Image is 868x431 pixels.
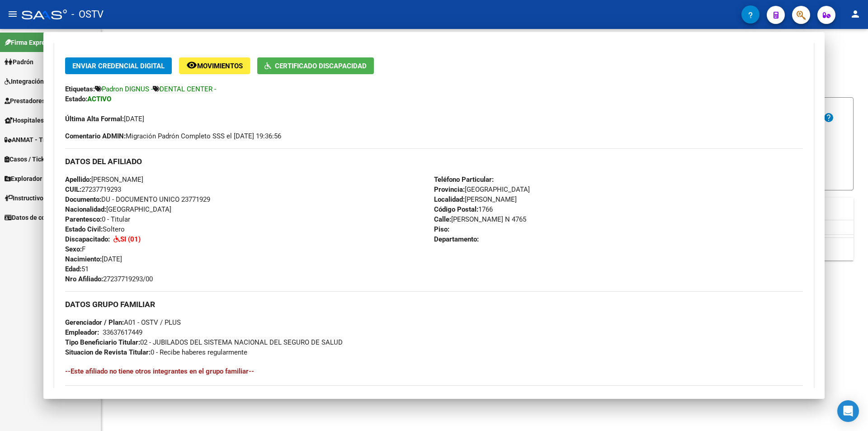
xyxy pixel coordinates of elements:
[434,195,465,204] strong: Localidad:
[5,76,88,86] span: Integración (discapacidad)
[186,60,197,71] mat-icon: remove_red_eye
[65,175,91,184] strong: Apellido:
[65,115,124,123] strong: Última Alta Formal:
[87,95,111,103] strong: ACTIVO
[65,131,281,141] span: Migración Padrón Completo SSS el [DATE] 19:36:56
[65,328,99,336] strong: Empleador:
[5,115,70,125] span: Hospitales Públicos
[434,205,478,213] strong: Código Postal:
[65,185,81,194] strong: CUIL:
[434,185,465,194] strong: Provincia:
[102,85,153,93] span: Padron DIGNUS -
[65,57,172,74] button: Enviar Credencial Digital
[197,62,243,70] span: Movimientos
[257,57,374,74] button: Certificado Discapacidad
[434,205,493,213] span: 1766
[5,135,75,145] span: ANMAT - Trazabilidad
[65,156,803,166] h3: DATOS DEL AFILIADO
[65,275,153,283] span: 27237719293/00
[65,95,87,103] strong: Estado:
[65,338,140,346] strong: Tipo Beneficiario Titular:
[65,132,126,140] strong: Comentario ADMIN:
[65,205,171,213] span: [GEOGRAPHIC_DATA]
[65,265,81,273] strong: Edad:
[823,112,834,123] mat-icon: help
[5,96,87,106] span: Prestadores / Proveedores
[275,62,367,70] span: Certificado Discapacidad
[65,175,143,184] span: [PERSON_NAME]
[65,338,343,346] span: 02 - JUBILADOS DEL SISTEMA NACIONAL DEL SEGURO DE SALUD
[65,195,101,204] strong: Documento:
[434,215,526,223] span: [PERSON_NAME] N 4765
[65,348,247,356] span: 0 - Recibe haberes regularmente
[65,299,803,309] h3: DATOS GRUPO FAMILIAR
[65,115,144,123] span: [DATE]
[5,38,52,47] span: Firma Express
[65,245,82,253] strong: Sexo:
[65,205,106,213] strong: Nacionalidad:
[103,327,142,337] div: 33637617449
[5,154,53,164] span: Casos / Tickets
[65,318,124,327] strong: Gerenciador / Plan:
[5,193,47,203] span: Instructivos
[65,85,95,93] strong: Etiquetas:
[65,255,102,263] strong: Nacimiento:
[5,213,64,223] span: Datos de contacto
[65,255,122,263] span: [DATE]
[65,195,210,204] span: DU - DOCUMENTO UNICO 23771929
[65,235,110,243] strong: Discapacitado:
[71,5,104,24] span: - OSTV
[65,215,130,223] span: 0 - Titular
[5,57,33,67] span: Padrón
[434,215,451,223] strong: Calle:
[65,275,103,283] strong: Nro Afiliado:
[434,175,494,184] strong: Teléfono Particular:
[65,225,103,233] strong: Estado Civil:
[434,225,449,233] strong: Piso:
[65,215,102,223] strong: Parentesco:
[72,62,165,70] span: Enviar Credencial Digital
[434,235,479,243] strong: Departamento:
[434,185,530,194] span: [GEOGRAPHIC_DATA]
[65,265,89,273] span: 51
[65,245,85,253] span: F
[65,348,151,356] strong: Situacion de Revista Titular:
[65,225,125,233] span: Soltero
[65,366,803,376] h4: --Este afiliado no tiene otros integrantes en el grupo familiar--
[434,195,517,204] span: [PERSON_NAME]
[7,9,18,19] mat-icon: menu
[5,174,77,184] span: Explorador de Archivos
[850,9,861,19] mat-icon: person
[65,185,121,194] span: 27237719293
[160,85,216,93] span: DENTAL CENTER -
[120,235,141,243] strong: SI (01)
[65,318,181,327] span: A01 - OSTV / PLUS
[837,400,859,422] div: Open Intercom Messenger
[179,57,250,74] button: Movimientos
